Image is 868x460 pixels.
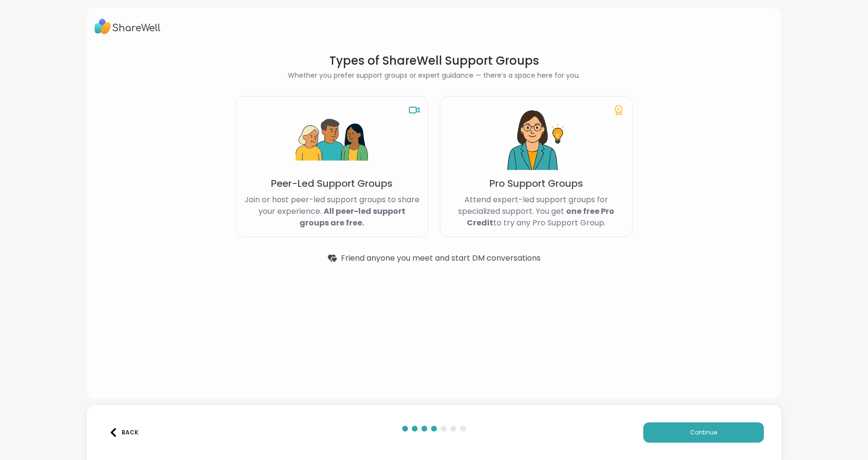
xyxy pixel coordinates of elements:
[299,206,406,228] b: All peer-led support groups are free.
[690,428,717,437] span: Continue
[489,177,583,190] p: Pro Support Groups
[235,70,633,81] h2: Whether you prefer support groups or expert guidance — there’s a space here for you.
[109,428,138,437] div: Back
[296,104,368,177] img: Peer-Led Support Groups
[271,177,393,190] p: Peer-Led Support Groups
[448,194,624,229] p: Attend expert-led support groups for specialized support. You get to try any Pro Support Group.
[500,104,572,177] img: Pro Support Groups
[341,252,541,264] span: Friend anyone you meet and start DM conversations
[244,194,420,229] p: Join or host peer-led support groups to share your experience.
[467,206,614,228] b: one free Pro Credit
[95,15,161,38] img: ShareWell Logo
[235,53,633,69] h1: Types of ShareWell Support Groups
[643,422,764,443] button: Continue
[104,422,143,443] button: Back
